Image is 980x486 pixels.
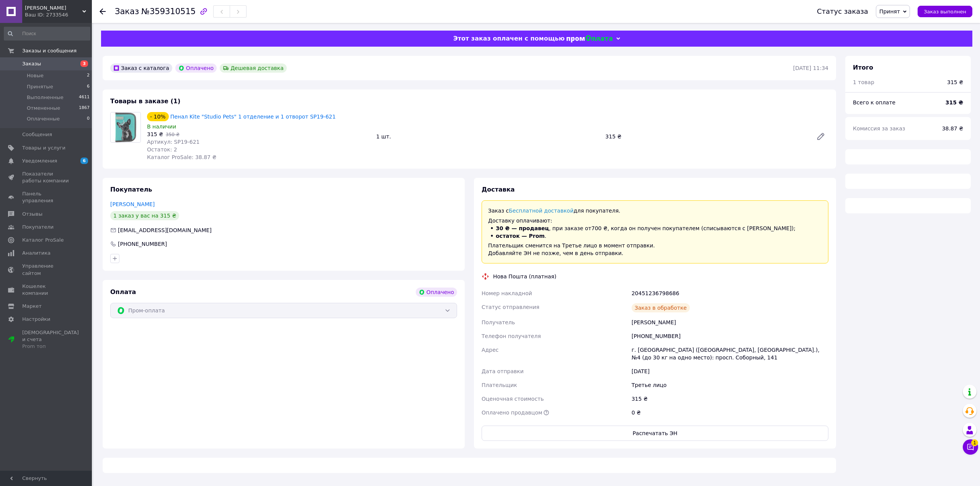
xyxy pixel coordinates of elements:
[509,208,573,214] a: Бесплатной доставкой
[22,303,42,310] span: Маркет
[22,145,65,151] span: Товары и услуги
[22,224,54,231] span: Покупатели
[793,65,828,71] time: [DATE] 11:34
[110,211,179,220] div: 1 заказ у вас на 315 ₴
[488,232,822,240] li: .
[924,9,966,15] span: Заказ выполнен
[630,406,830,419] div: 0 ₴
[630,286,830,300] div: 20451236798686
[27,115,60,122] span: Оплаченные
[630,343,830,364] div: г. [GEOGRAPHIC_DATA] ([GEOGRAPHIC_DATA], [GEOGRAPHIC_DATA].), №4 (до 30 кг на одно место): просп....
[79,105,90,112] span: 1867
[813,129,828,144] a: Редактировать
[147,131,163,137] span: 315 ₴
[488,242,822,257] p: Плательщик сменится на Третье лицо в момент отправки. Добавляйте ЭН не позже, чем в день отправки.
[482,186,515,193] span: Доставка
[147,139,200,145] span: Артикул: SP19-621
[630,392,830,406] div: 315 ₴
[87,115,90,122] span: 0
[971,439,978,446] span: 1
[918,6,972,17] button: Заказ выполнен
[482,319,515,325] span: Получатель
[22,283,71,297] span: Кошелек компании
[602,131,810,142] div: 315 ₴
[147,124,176,130] span: В наличии
[416,288,457,297] div: Оплачено
[817,8,868,15] div: Статус заказа
[87,83,90,90] span: 6
[27,94,64,101] span: Выполненные
[482,304,539,310] span: Статус отправления
[110,186,152,193] span: Покупатель
[879,8,900,15] span: Принят
[22,47,77,54] span: Заказы и сообщения
[496,233,545,239] b: остаток — Prom
[496,225,549,231] b: 30 ₴ — продавец
[482,396,544,402] span: Оценочная стоимость
[80,158,88,164] span: 6
[567,35,612,42] img: evopay logo
[488,207,822,215] p: Заказ с для покупателя.
[117,240,168,248] div: [PHONE_NUMBER]
[630,315,830,329] div: [PERSON_NAME]
[147,146,177,153] span: Остаток: 2
[166,132,180,137] span: 350 ₴
[482,426,828,441] button: Распечатать ЭН
[27,105,60,112] span: Отмененные
[175,63,217,73] div: Оплачено
[22,343,79,350] div: Prom топ
[141,7,196,16] span: №359310515
[22,60,41,67] span: Заказы
[947,78,963,86] div: 315 ₴
[111,112,140,142] img: Пенал Kite "Studio Pets" 1 отделение и 1 отворот SP19-621
[942,125,963,132] span: 38.87 ₴
[27,72,44,79] span: Новые
[87,72,90,79] span: 2
[373,131,603,142] div: 1 шт.
[853,99,895,106] span: Всего к оплате
[4,27,90,41] input: Поиск
[22,250,51,257] span: Аналитика
[100,8,106,15] div: Вернуться назад
[482,382,517,388] span: Плательщик
[22,329,79,350] span: [DEMOGRAPHIC_DATA] и счета
[27,83,53,90] span: Принятые
[25,11,92,18] div: Ваш ID: 2733546
[630,329,830,343] div: [PHONE_NUMBER]
[220,63,287,73] div: Дешевая доставка
[22,263,71,276] span: Управление сайтом
[630,378,830,392] div: Третье лицо
[110,63,172,73] div: Заказ с каталога
[110,288,136,296] span: Оплата
[22,211,42,218] span: Отзывы
[491,273,558,280] div: Нова Пошта (платная)
[482,333,541,339] span: Телефон получателя
[147,154,216,160] span: Каталог ProSale: 38.87 ₴
[630,364,830,378] div: [DATE]
[632,303,690,312] div: Заказ в обработке
[22,190,71,204] span: Панель управления
[147,112,169,121] div: - 10%
[946,99,963,106] b: 315 ₴
[22,131,52,138] span: Сообщения
[488,224,822,232] li: , при заказе от 700 ₴ , когда он получен покупателем (списываются с [PERSON_NAME]);
[25,5,82,11] span: Палитра Фей
[115,7,139,16] span: Заказ
[853,125,905,132] span: Комиссия за заказ
[482,368,524,374] span: Дата отправки
[482,347,498,353] span: Адрес
[453,35,565,42] span: Этот заказ оплачен с помощью
[110,201,155,207] a: [PERSON_NAME]
[482,410,542,416] span: Оплачено продавцом
[963,439,978,455] button: Чат с покупателем1
[22,158,57,164] span: Уведомления
[22,171,71,184] span: Показатели работы компании
[482,200,828,263] div: Доставку оплачивают:
[79,94,90,101] span: 4611
[853,64,873,71] span: Итого
[110,98,180,105] span: Товары в заказе (1)
[80,60,88,67] span: 3
[853,79,874,85] span: 1 товар
[482,290,532,296] span: Номер накладной
[170,114,336,120] a: Пенал Kite "Studio Pets" 1 отделение и 1 отворот SP19-621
